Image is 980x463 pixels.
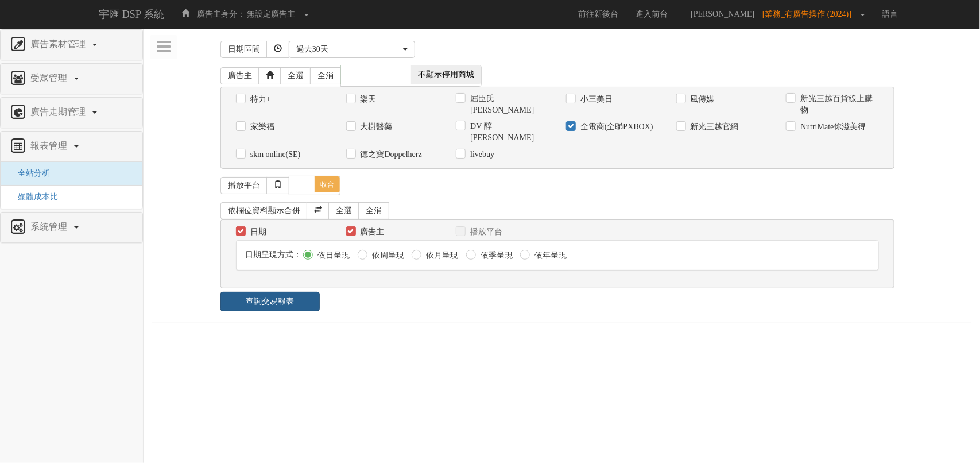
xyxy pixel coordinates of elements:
[9,36,134,54] a: 廣告素材管理
[578,121,653,133] label: 全電商(全聯PXBOX)
[532,250,567,261] label: 依年呈現
[685,10,760,18] span: [PERSON_NAME]
[28,39,91,49] span: 廣告素材管理
[423,250,458,261] label: 依月呈現
[197,10,245,18] span: 廣告主身分：
[296,44,401,55] div: 過去30天
[9,169,50,178] a: 全站分析
[28,73,73,83] span: 受眾管理
[9,137,134,156] a: 報表管理
[467,93,549,116] label: 屈臣氏[PERSON_NAME]
[411,65,481,84] span: 不顯示停用商城
[315,176,340,192] span: 收合
[247,121,274,133] label: 家樂福
[9,192,58,201] a: 媒體成本比
[358,94,377,105] label: 樂天
[688,94,715,105] label: 風傳媒
[467,121,549,144] label: DV 醇[PERSON_NAME]
[578,94,613,105] label: 小三美日
[289,41,415,58] button: 過去30天
[762,10,857,18] span: [業務_有廣告操作 (2024)]
[28,141,73,151] span: 報表管理
[9,103,134,122] a: 廣告走期管理
[358,226,385,238] label: 廣告主
[688,121,739,133] label: 新光三越官網
[9,218,134,237] a: 系統管理
[280,67,311,84] a: 全選
[28,222,73,232] span: 系統管理
[797,93,879,116] label: 新光三越百貨線上購物
[245,250,301,259] span: 日期呈現方式：
[28,107,91,117] span: 廣告走期管理
[358,149,422,160] label: 德之寶Doppelherz
[369,250,404,261] label: 依周呈現
[467,149,494,160] label: livebuy
[797,121,866,133] label: NutriMate你滋美得
[247,226,266,238] label: 日期
[247,149,301,160] label: skm online(SE)
[358,202,389,219] a: 全消
[478,250,513,261] label: 依季呈現
[358,121,393,133] label: 大樹醫藥
[9,70,134,88] a: 受眾管理
[220,292,320,311] a: 查詢交易報表
[315,250,350,261] label: 依日呈現
[247,94,271,105] label: 特力+
[247,10,296,18] span: 無設定廣告主
[467,226,502,238] label: 播放平台
[328,202,359,219] a: 全選
[310,67,341,84] a: 全消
